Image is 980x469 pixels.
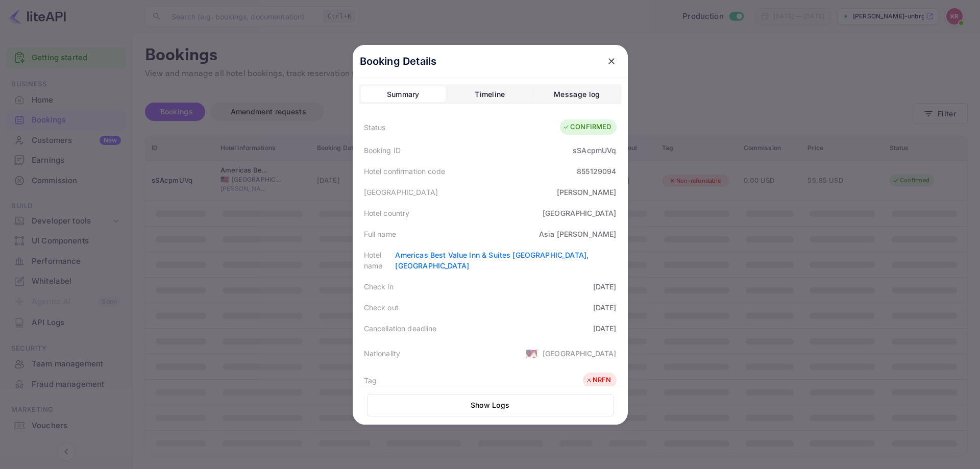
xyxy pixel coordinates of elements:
[539,229,617,239] div: Asia [PERSON_NAME]
[364,281,394,292] div: Check in
[475,88,505,101] div: Timeline
[387,88,420,101] div: Summary
[364,348,401,359] div: Nationality
[364,229,396,239] div: Full name
[364,208,410,218] div: Hotel country
[361,86,446,103] button: Summary
[573,145,616,156] div: sSAcpmUVq
[557,187,617,198] div: [PERSON_NAME]
[364,187,438,198] div: [GEOGRAPHIC_DATA]
[364,323,437,334] div: Cancellation deadline
[602,52,621,70] button: close
[395,251,589,270] a: Americas Best Value Inn & Suites [GEOGRAPHIC_DATA], [GEOGRAPHIC_DATA]
[364,122,386,133] div: Status
[585,375,611,385] div: NRFN
[543,348,617,359] div: [GEOGRAPHIC_DATA]
[593,281,617,292] div: [DATE]
[360,54,437,69] p: Booking Details
[534,86,619,103] button: Message log
[593,302,617,313] div: [DATE]
[543,208,617,218] div: [GEOGRAPHIC_DATA]
[448,86,532,103] button: Timeline
[364,375,377,386] div: Tag
[577,166,616,177] div: 855129094
[593,323,617,334] div: [DATE]
[526,344,537,362] span: United States
[364,250,396,271] div: Hotel name
[562,122,611,132] div: CONFIRMED
[367,394,614,416] button: Show Logs
[554,88,600,101] div: Message log
[364,166,445,177] div: Hotel confirmation code
[364,145,401,156] div: Booking ID
[364,302,399,313] div: Check out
